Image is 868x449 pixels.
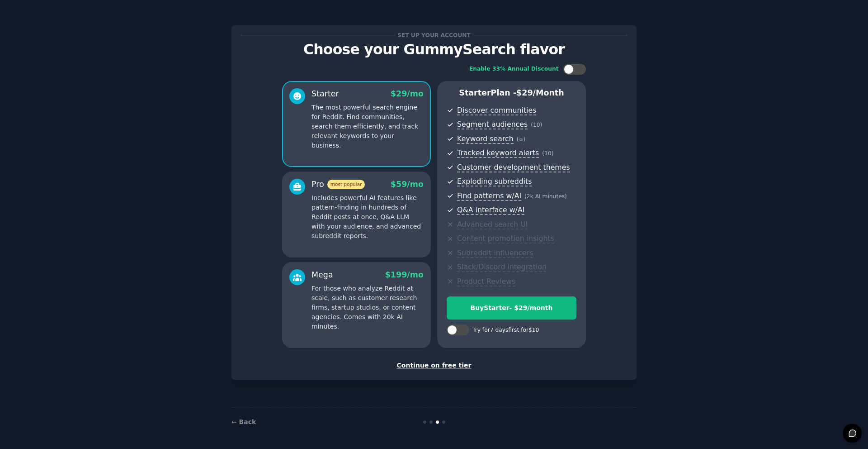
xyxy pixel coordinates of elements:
div: Starter [311,88,339,100]
p: Choose your GummySearch flavor [241,42,627,57]
span: $ 29 /mo [391,89,424,98]
span: Find patterns w/AI [457,191,521,201]
div: Continue on free tier [241,361,627,370]
span: ( 10 ) [531,122,542,128]
span: Discover communities [457,106,536,115]
span: ( 2k AI minutes ) [524,193,567,200]
p: The most powerful search engine for Reddit. Find communities, search them efficiently, and track ... [311,103,424,150]
span: Set up your account [396,30,472,40]
div: Buy Starter - $ 29 /month [447,303,576,313]
div: Pro [311,179,365,190]
p: For those who analyze Reddit at scale, such as customer research firms, startup studios, or conte... [311,284,424,331]
span: Exploding subreddits [457,177,532,186]
span: Advanced search UI [457,220,528,229]
p: Includes powerful AI features like pattern-finding in hundreds of Reddit posts at once, Q&A LLM w... [311,193,424,241]
span: Content promotion insights [457,234,554,244]
p: Starter Plan - [447,87,576,99]
div: Enable 33% Annual Discount [469,65,559,73]
div: Mega [311,269,333,281]
button: BuyStarter- $29/month [447,296,576,320]
span: Q&A interface w/AI [457,205,524,215]
span: Segment audiences [457,120,528,129]
span: $ 29 /month [516,88,564,97]
div: Try for 7 days first for $10 [472,326,539,334]
a: ← Back [231,418,256,425]
span: Slack/Discord integration [457,263,547,272]
span: Keyword search [457,134,514,144]
span: $ 59 /mo [391,180,424,189]
span: Customer development themes [457,163,570,172]
span: ( ∞ ) [517,136,526,143]
span: most popular [327,180,365,189]
span: Tracked keyword alerts [457,148,539,158]
span: ( 10 ) [542,150,553,157]
span: Subreddit influencers [457,248,533,258]
span: Product Reviews [457,277,515,287]
span: $ 199 /mo [385,270,424,279]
